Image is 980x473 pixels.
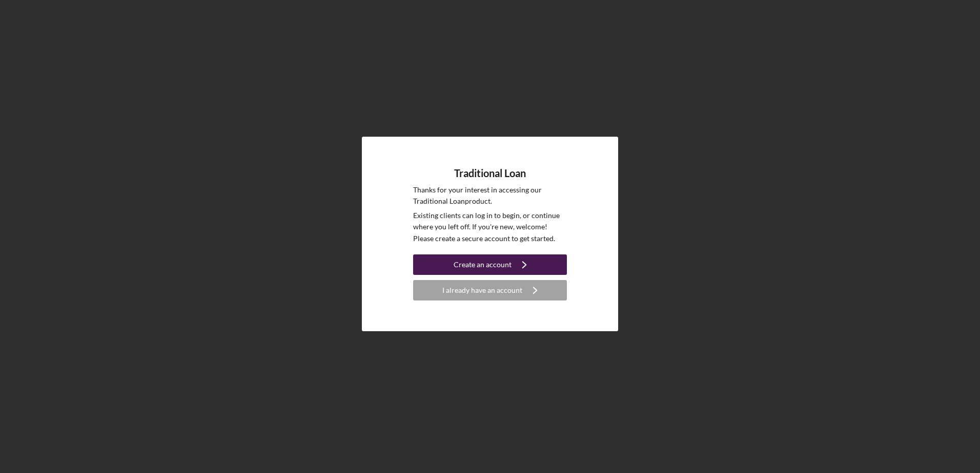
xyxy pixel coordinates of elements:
[454,167,526,179] h4: Traditional Loan
[413,254,567,277] a: Create an account
[442,280,522,300] div: I already have an account
[454,254,512,275] div: Create an account
[413,184,567,207] p: Thanks for your interest in accessing our Traditional Loan product.
[413,254,567,275] button: Create an account
[413,280,567,300] button: I already have an account
[413,210,567,244] p: Existing clients can log in to begin, or continue where you left off. If you're new, welcome! Ple...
